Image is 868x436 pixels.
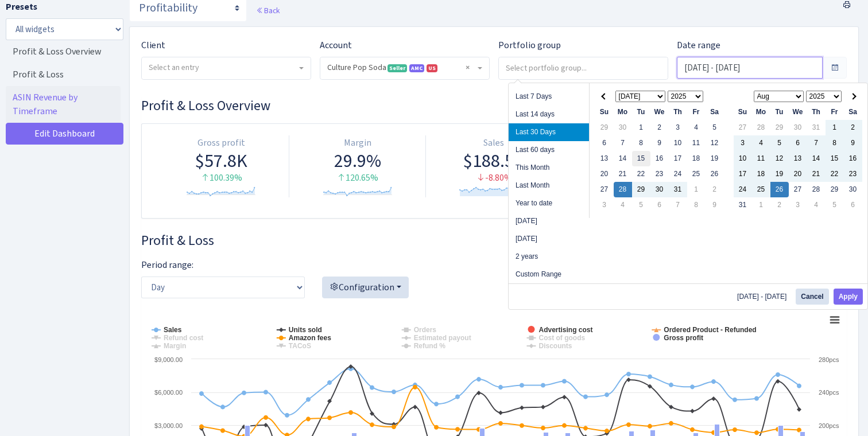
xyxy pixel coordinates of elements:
[687,104,706,120] th: Fr
[752,182,770,197] td: 25
[614,151,632,166] td: 14
[650,151,669,166] td: 16
[669,182,687,197] td: 31
[734,166,752,182] td: 17
[327,62,475,73] span: Culture Pop Soda <span class="badge badge-success">Seller</span><span class="badge badge-primary"...
[770,135,789,151] td: 5
[538,342,572,350] tspan: Discounts
[807,120,826,135] td: 31
[509,88,589,106] li: Last 7 Days
[632,182,650,197] td: 29
[154,389,183,396] text: $6,000.00
[141,98,847,114] h3: Widget #30
[320,38,352,52] label: Account
[734,120,752,135] td: 27
[650,104,669,120] th: We
[807,197,826,213] td: 4
[706,197,724,213] td: 9
[158,137,284,150] div: Gross profit
[706,135,724,151] td: 12
[687,120,706,135] td: 4
[734,135,752,151] td: 3
[289,326,322,334] tspan: Units sold
[509,159,589,177] li: This Month
[752,104,770,120] th: Mo
[789,166,807,182] td: 20
[844,104,862,120] th: Sa
[294,150,421,172] div: 29.9%
[164,342,186,350] tspan: Margin
[6,123,123,145] a: Edit Dashboard
[687,135,706,151] td: 11
[158,150,284,172] div: $57.8K
[509,177,589,194] li: Last Month
[770,197,789,213] td: 2
[687,182,706,197] td: 1
[664,334,703,342] tspan: Gross profit
[632,104,650,120] th: Tu
[256,5,280,15] a: Back
[509,248,589,266] li: 2 years
[614,182,632,197] td: 28
[614,197,632,213] td: 4
[819,422,839,429] text: 200pcs
[387,64,407,72] span: Seller
[796,289,828,305] button: Cancel
[6,63,121,86] a: Profit & Loss
[158,172,284,185] div: 100.39%
[431,137,557,150] div: Sales
[687,166,706,182] td: 25
[844,120,862,135] td: 2
[789,120,807,135] td: 30
[509,141,589,159] li: Last 60 days
[752,120,770,135] td: 28
[752,166,770,182] td: 18
[734,197,752,213] td: 31
[752,151,770,166] td: 11
[322,277,409,298] button: Configuration
[737,293,791,300] span: [DATE] - [DATE]
[498,38,561,52] label: Portfolio group
[770,120,789,135] td: 29
[770,151,789,166] td: 12
[650,166,669,182] td: 23
[819,356,839,363] text: 280pcs
[789,135,807,151] td: 6
[826,120,844,135] td: 1
[614,104,632,120] th: Mo
[752,135,770,151] td: 4
[734,151,752,166] td: 10
[632,166,650,182] td: 22
[789,104,807,120] th: We
[770,166,789,182] td: 19
[650,120,669,135] td: 2
[154,422,183,429] text: $3,000.00
[632,151,650,166] td: 15
[669,151,687,166] td: 17
[650,135,669,151] td: 9
[164,326,182,334] tspan: Sales
[706,120,724,135] td: 5
[807,166,826,182] td: 21
[595,120,614,135] td: 29
[789,151,807,166] td: 13
[706,151,724,166] td: 19
[320,57,489,79] span: Culture Pop Soda <span class="badge badge-success">Seller</span><span class="badge badge-primary"...
[294,172,421,185] div: 120.65%
[734,182,752,197] td: 24
[687,151,706,166] td: 18
[595,151,614,166] td: 13
[819,389,839,396] text: 240pcs
[509,123,589,141] li: Last 30 Days
[844,166,862,182] td: 23
[687,197,706,213] td: 8
[844,197,862,213] td: 6
[414,334,471,342] tspan: Estimated payout
[149,62,199,73] span: Select an entry
[807,135,826,151] td: 7
[595,182,614,197] td: 27
[289,342,311,350] tspan: TACoS
[538,326,592,334] tspan: Advertising cost
[807,104,826,120] th: Th
[538,334,585,342] tspan: Cost of goods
